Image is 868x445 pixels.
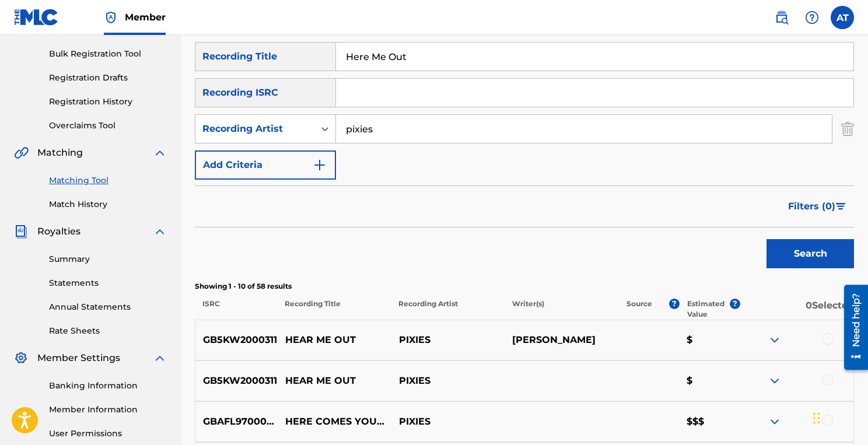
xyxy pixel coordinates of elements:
a: Banking Information [49,380,167,392]
button: Add Criteria [195,150,336,180]
p: Source [626,299,652,320]
p: PIXIES [391,374,505,388]
p: Showing 1 - 10 of 58 results [195,281,854,292]
a: User Permissions [49,428,167,440]
p: GB5KW2000311 [195,333,277,347]
div: Recording Artist [202,122,307,136]
p: [PERSON_NAME] [505,333,618,347]
p: Recording Artist [391,299,505,320]
a: Public Search [770,6,793,29]
img: Member Settings [14,351,28,365]
img: help [805,10,819,24]
p: GBAFL9700090 [195,415,277,429]
p: PIXIES [391,333,505,347]
a: Overclaims Tool [49,120,167,132]
img: 9d2ae6d4665cec9f34b9.svg [313,158,327,172]
img: expand [768,333,782,347]
p: $$$ [679,415,740,429]
button: Filters (0) [781,192,854,221]
img: Delete Criterion [841,114,854,143]
p: HEAR ME OUT [277,333,391,347]
p: Estimated Value [687,299,730,320]
a: Member Information [49,404,167,416]
img: Matching [14,146,29,160]
a: Bulk Registration Tool [49,48,167,60]
iframe: Chat Widget [810,389,868,445]
img: expand [153,351,167,365]
img: expand [768,374,782,388]
span: Member [125,10,166,24]
p: ISRC [195,299,277,320]
span: ? [669,299,680,309]
div: User Menu [831,6,854,29]
a: Match History [49,198,167,211]
img: search [775,10,789,24]
p: Writer(s) [505,299,618,320]
img: expand [768,415,782,429]
span: ? [730,299,740,309]
p: HEAR ME OUT [277,374,391,388]
img: expand [153,146,167,160]
img: Top Rightsholder [104,10,118,24]
a: Registration History [49,96,167,108]
iframe: Resource Center [835,281,868,374]
span: Royalties [37,225,80,239]
p: HERE COMES YOUR MAN [277,415,391,429]
p: 0 Selected [740,299,854,320]
a: Rate Sheets [49,325,167,337]
p: Recording Title [277,299,391,320]
a: Registration Drafts [49,72,167,84]
a: Matching Tool [49,174,167,187]
p: $ [679,333,740,347]
p: $ [679,374,740,388]
a: Statements [49,277,167,289]
a: Annual Statements [49,301,167,313]
p: GB5KW2000311 [195,374,277,388]
form: Search Form [195,42,854,274]
button: Search [766,239,854,268]
img: filter [836,203,846,210]
a: Summary [49,253,167,265]
img: Royalties [14,225,28,239]
div: Drag [813,401,820,436]
span: Matching [37,146,83,160]
img: expand [153,225,167,239]
img: MLC Logo [14,9,59,26]
p: PIXIES [391,415,505,429]
div: Help [800,6,824,29]
span: Filters ( 0 ) [788,199,835,213]
span: Member Settings [37,351,120,365]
